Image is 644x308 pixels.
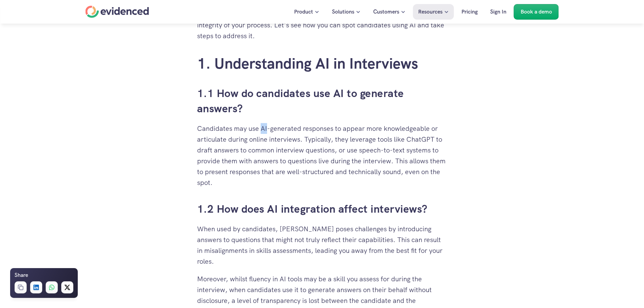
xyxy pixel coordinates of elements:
a: 1.1 How do candidates use AI to generate answers? [197,86,407,116]
a: 1. Understanding AI in Interviews [197,54,418,73]
p: When used by candidates, [PERSON_NAME] poses challenges by introducing answers to questions that ... [197,223,447,267]
p: Solutions [332,7,354,16]
p: Customers [373,7,399,16]
a: 1.2 How does AI integration affect interviews? [197,202,428,216]
a: Pricing [456,4,483,20]
a: Book a demo [514,4,559,20]
a: Sign In [485,4,511,20]
a: Home [86,6,149,18]
p: Sign In [490,7,506,16]
p: Candidates may use AI-generated responses to appear more knowledgeable or articulate during onlin... [197,123,447,188]
h6: Share [15,271,28,280]
p: Product [294,7,313,16]
p: Pricing [461,7,478,16]
p: Book a demo [521,7,552,16]
p: Resources [418,7,443,16]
